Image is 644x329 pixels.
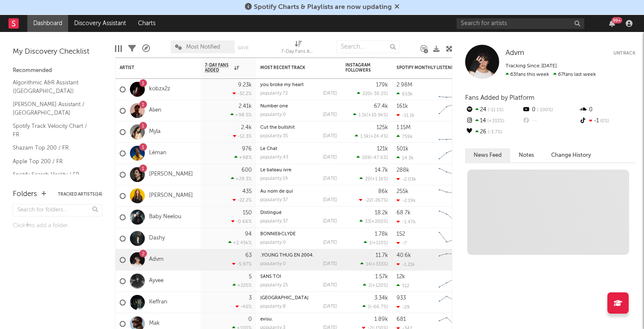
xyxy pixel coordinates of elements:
div: 12k [397,274,405,280]
span: -11.1 % [486,108,503,113]
div: [DATE] [323,304,337,309]
div: 2.98M [397,82,412,88]
div: 288k [397,167,409,173]
a: [PERSON_NAME] [149,192,193,199]
div: 150 [243,210,252,216]
div: 18.2k [375,210,388,216]
div: 2.41k [239,104,252,109]
div: you broke my heart [260,83,337,87]
div: ( ) [362,304,388,309]
a: Advm [506,49,524,58]
div: [DATE] [323,262,337,266]
div: 1.15M [397,125,411,130]
div: -1 [579,115,635,127]
a: Number one [260,104,288,109]
div: 7-Day Fans Added (7-Day Fans Added) [281,47,315,57]
a: Myla [149,128,161,136]
svg: Chart title [435,185,473,207]
div: 0 [579,104,635,115]
div: -- [522,115,578,127]
a: kobzx2z [149,86,170,93]
div: Spotify Monthly Listeners [397,65,460,70]
div: popularity: 0 [260,262,286,266]
a: Le bateau ivre [260,168,291,173]
div: Le bateau ivre [260,168,337,173]
div: PALERMO [260,296,337,300]
svg: Chart title [435,164,473,185]
div: Instagram Followers [345,63,375,73]
div: -11.1k [397,113,414,118]
input: Search for folders... [13,204,102,216]
div: 933 [397,295,406,301]
span: 67 fans last week [506,72,596,77]
a: Discovery Assistant [68,15,132,32]
a: Keffran [149,299,167,306]
a: Apple Top 200 / FR [13,157,94,166]
span: -100 % [535,108,553,113]
div: ( ) [359,176,388,182]
div: 14.3k [397,155,414,161]
svg: Chart title [435,249,473,271]
div: Artist [120,65,184,70]
div: 1.78k [375,231,388,237]
span: 20 [365,177,371,182]
span: -47.6 % [371,156,387,160]
div: +2.45k % [228,240,252,245]
span: Dismiss [394,4,400,11]
div: 24 [465,104,522,115]
a: Alien [149,107,161,114]
div: [DATE] [323,219,337,224]
a: Au nom de qui [260,189,293,194]
div: [DATE] [323,113,337,117]
div: -40 % [236,304,252,309]
div: ( ) [363,283,388,288]
div: ( ) [360,261,388,267]
div: -1.21k [397,262,415,267]
a: BONNIE&CLYDE [260,232,296,237]
a: [GEOGRAPHIC_DATA] [260,296,308,300]
div: BONNIE&CLYDE [260,232,337,237]
span: -267 % [373,198,387,203]
div: popularity: 72 [260,91,288,96]
a: Dashy [149,235,165,242]
a: Léman [149,150,167,157]
div: 68.7k [397,210,411,216]
div: ( ) [353,112,388,118]
div: [DATE] [323,240,337,245]
div: Filters [128,36,136,61]
span: 109 [362,156,370,160]
div: Folders [13,189,37,199]
div: -7 [397,240,407,246]
span: Tracking Since: [DATE] [506,63,557,69]
div: ( ) [359,197,388,203]
input: Search... [336,40,400,53]
a: Baby Neelou [149,214,181,221]
div: 14 [465,115,522,127]
div: .YOUNG THUG EN 2004. [260,253,337,258]
div: -29 [397,304,410,310]
div: 0 [248,317,252,322]
div: ( ) [359,219,388,224]
svg: Chart title [435,207,473,228]
div: -2.19k [397,198,416,203]
div: 11.7k [376,253,388,258]
button: Change History [543,148,600,162]
div: 9.23k [238,82,252,88]
div: Recommended [13,66,102,76]
a: Spotify Search Virality / FR [13,170,94,179]
button: 99+ [609,20,615,27]
div: 179k [376,82,388,88]
button: Save [238,46,249,50]
button: Untrack [613,49,635,58]
div: -5.97 % [232,261,252,267]
div: -1.47k [397,219,416,225]
span: +1.1k % [372,177,387,182]
div: 125k [377,125,388,130]
a: evisu. [260,317,273,322]
div: 255k [397,189,408,194]
a: [PERSON_NAME] Assistant / [GEOGRAPHIC_DATA] [13,100,94,117]
span: 1.1k [359,113,367,118]
div: [DATE] [323,176,337,181]
span: +333 % [486,119,504,124]
span: 7-Day Fans Added [205,63,232,73]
